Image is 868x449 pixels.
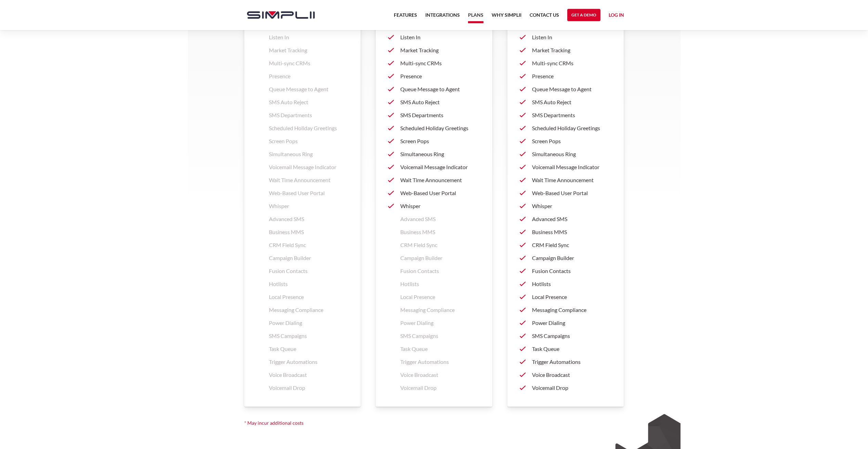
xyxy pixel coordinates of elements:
p: Multi-sync CRMs [400,59,480,67]
p: Web-Based User Portal [532,189,612,197]
p: Task Queue [400,345,480,353]
p: Listen In [400,33,480,41]
p: Voicemail Message Indicator [532,163,612,171]
p: Simultaneous Ring [532,150,612,158]
p: Whisper [269,202,349,210]
p: Multi-sync CRMs [532,59,612,67]
p: Voicemail Message Indicator [400,163,480,171]
p: Task Queue [269,345,349,353]
p: CRM Field Sync [400,241,480,249]
p: Whisper [400,202,480,210]
p: Presence [400,72,480,80]
a: SMS Auto Reject [520,96,612,109]
p: Voicemail Drop [400,384,480,392]
a: Voicemail Drop [520,381,612,394]
p: Web-Based User Portal [269,189,349,197]
p: SMS Campaigns [400,332,480,340]
img: Simplii [247,11,315,19]
a: Multi-sync CRMs [520,57,612,70]
p: Queue Message to Agent [532,85,612,93]
a: Market Tracking [520,44,612,57]
p: Hotlists [269,280,349,288]
a: Integrations [425,11,460,23]
a: Features [394,11,417,23]
a: Scheduled Holiday Greetings [388,122,480,135]
a: Business MMS [520,226,612,239]
p: CRM Field Sync [532,241,612,249]
a: Power Dialing [520,316,612,329]
a: Market Tracking [388,44,480,57]
a: Task Queue [520,342,612,355]
p: Wait Time Announcement [532,176,612,184]
p: Presence [532,72,612,80]
a: Voicemail Message Indicator [520,161,612,174]
a: Screen Pops [388,135,480,148]
p: SMS Auto Reject [269,98,349,106]
p: Wait Time Announcement [269,176,349,184]
a: Whisper [520,200,612,213]
a: Queue Message to Agent [388,83,480,96]
a: Wait Time Announcement [388,174,480,187]
p: Power Dialing [269,319,349,327]
p: Market Tracking [269,46,349,54]
a: Simultaneous Ring [520,148,612,161]
p: Fusion Contacts [400,267,480,275]
p: SMS Auto Reject [400,98,480,106]
a: Scheduled Holiday Greetings [520,122,612,135]
p: Business MMS [269,228,349,236]
p: SMS Departments [269,111,349,119]
a: Local Presence [520,290,612,303]
p: Voice Broadcast [400,371,480,379]
p: Voicemail Drop [269,384,349,392]
a: Whisper [388,200,480,213]
a: Hotlists [520,277,612,290]
p: SMS Campaigns [532,332,612,340]
a: Screen Pops [520,135,612,148]
a: Presence [520,70,612,83]
p: Listen In [269,33,349,41]
a: Fusion Contacts [520,264,612,277]
p: Messaging Compliance [532,306,612,314]
p: SMS Auto Reject [532,98,612,106]
p: Listen In [532,33,612,41]
p: Local Presence [269,293,349,301]
a: Log in [609,11,624,21]
p: Presence [269,72,349,80]
p: Voice Broadcast [269,371,349,379]
p: CRM Field Sync [269,241,349,249]
a: Presence [388,70,480,83]
a: Wait Time Announcement [520,174,612,187]
p: Local Presence [532,293,612,301]
p: Trigger Automations [269,358,349,366]
p: Local Presence [400,293,480,301]
p: Scheduled Holiday Greetings [400,124,480,132]
a: Multi-sync CRMs [388,57,480,70]
p: Scheduled Holiday Greetings [532,124,612,132]
a: Contact US [530,11,559,23]
p: Campaign Builder [269,254,349,262]
a: Voicemail Message Indicator [388,161,480,174]
p: Power Dialing [400,319,480,327]
a: Web-Based User Portal [520,187,612,200]
p: Queue Message to Agent [269,85,349,93]
p: Voicemail Drop [532,384,612,392]
a: Trigger Automations [520,355,612,368]
a: SMS Departments [388,109,480,122]
p: Trigger Automations [532,358,612,366]
p: SMS Departments [532,111,612,119]
a: Simultaneous Ring [388,148,480,161]
a: Web-Based User Portal [388,187,480,200]
p: Multi-sync CRMs [269,59,349,67]
p: Voicemail Message Indicator [269,163,349,171]
p: Messaging Compliance [269,306,349,314]
p: Wait Time Announcement [400,176,480,184]
p: Market Tracking [532,46,612,54]
p: SMS Departments [400,111,480,119]
p: Voice Broadcast [532,371,612,379]
p: Advanced SMS [532,215,612,223]
p: SMS Campaigns [269,332,349,340]
p: Hotlists [400,280,480,288]
a: Queue Message to Agent [520,83,612,96]
a: Campaign Builder [520,251,612,264]
p: Task Queue [532,345,612,353]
